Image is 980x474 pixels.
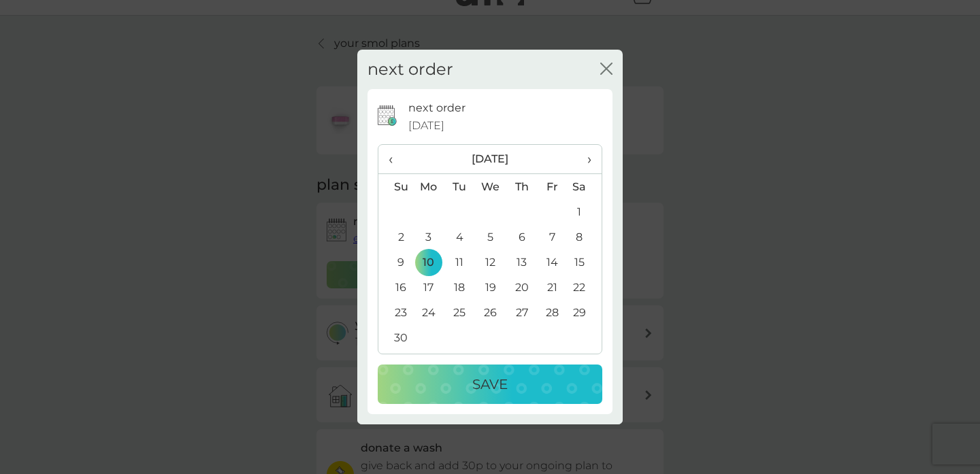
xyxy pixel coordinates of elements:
[378,250,413,275] td: 9
[378,300,413,325] td: 23
[444,250,475,275] td: 11
[568,275,602,300] td: 22
[537,224,568,250] td: 7
[378,224,413,250] td: 2
[568,199,602,224] td: 1
[444,300,475,325] td: 25
[537,174,568,200] th: Fr
[506,250,537,275] td: 13
[413,275,444,300] td: 17
[444,275,475,300] td: 18
[568,300,602,325] td: 29
[568,174,602,200] th: Sa
[475,250,506,275] td: 12
[413,174,444,200] th: Mo
[506,174,537,200] th: Th
[444,174,475,200] th: Tu
[472,373,508,395] p: Save
[408,117,444,135] span: [DATE]
[413,300,444,325] td: 24
[475,174,506,200] th: We
[568,250,602,275] td: 15
[378,275,413,300] td: 16
[537,300,568,325] td: 28
[378,325,413,350] td: 30
[537,275,568,300] td: 21
[389,145,403,173] span: ‹
[475,224,506,250] td: 5
[475,300,506,325] td: 26
[408,99,465,117] p: next order
[413,250,444,275] td: 10
[600,63,612,77] button: close
[475,275,506,300] td: 19
[506,224,537,250] td: 6
[578,145,591,173] span: ›
[413,145,568,174] th: [DATE]
[378,365,602,404] button: Save
[537,250,568,275] td: 14
[378,174,413,200] th: Su
[506,300,537,325] td: 27
[413,224,444,250] td: 3
[506,275,537,300] td: 20
[568,224,602,250] td: 8
[367,60,453,80] h2: next order
[444,224,475,250] td: 4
